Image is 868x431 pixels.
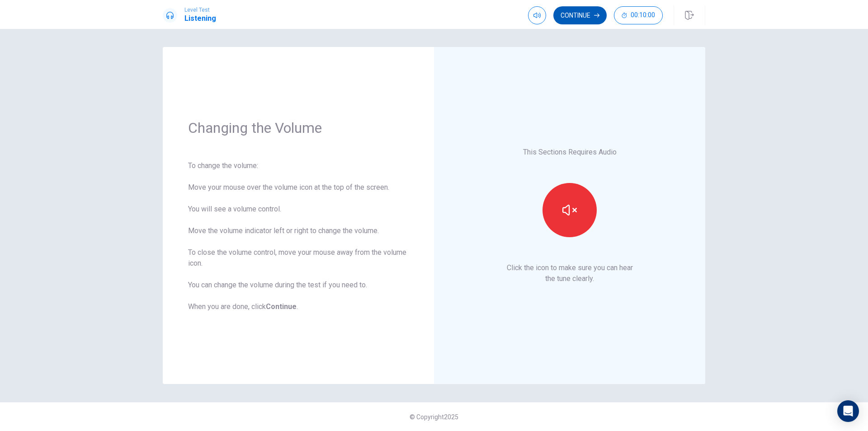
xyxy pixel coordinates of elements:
[837,400,859,422] div: Open Intercom Messenger
[523,147,617,158] p: This Sections Requires Audio
[188,119,409,137] h1: Changing the Volume
[614,6,663,24] button: 00:10:00
[631,12,655,19] span: 00:10:00
[507,262,633,284] p: Click the icon to make sure you can hear the tune clearly.
[184,13,216,24] h1: Listening
[266,302,297,311] b: Continue
[188,160,409,312] div: To change the volume: Move your mouse over the volume icon at the top of the screen. You will see...
[184,7,216,13] span: Level Test
[410,413,458,421] span: © Copyright 2025
[553,6,607,24] button: Continue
